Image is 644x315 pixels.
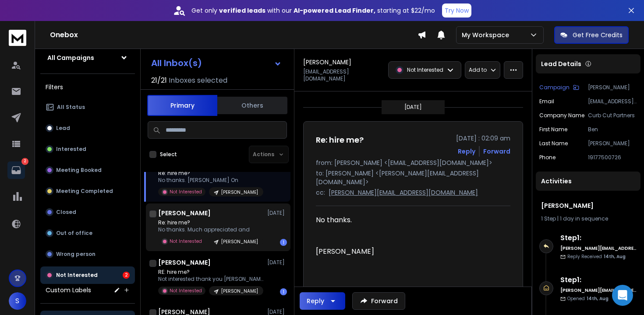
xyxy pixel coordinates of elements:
strong: verified leads [219,6,265,15]
p: [EMAIL_ADDRESS][DOMAIN_NAME] [588,98,637,105]
p: Get Free Credits [573,31,623,39]
button: All Campaigns [40,49,135,66]
p: [DATE] [267,259,287,266]
h1: All Campaigns [47,53,94,62]
p: First Name [539,126,567,133]
a: 2 [7,161,25,179]
p: [PERSON_NAME][EMAIL_ADDRESS][DOMAIN_NAME] [329,188,478,197]
p: Not Interested [170,287,202,294]
p: Phone [539,154,556,161]
button: Reply [300,292,345,310]
span: 21 / 21 [151,75,167,86]
p: [PERSON_NAME] [588,140,637,147]
p: [EMAIL_ADDRESS][DOMAIN_NAME] [303,68,383,82]
div: 2 [123,272,130,279]
h3: Filters [40,81,135,93]
p: Out of office [56,230,92,237]
span: 1 Step [541,215,556,222]
div: 1 [280,239,287,246]
div: | [541,215,635,222]
span: 1 day in sequence [560,215,608,222]
p: [PERSON_NAME] [588,84,637,91]
button: Out of office [40,224,135,242]
p: Not Interested [56,272,98,279]
p: Last Name [539,140,568,147]
h6: [PERSON_NAME][EMAIL_ADDRESS][DOMAIN_NAME] [560,287,637,294]
h6: Step 1 : [560,233,637,243]
h3: Inboxes selected [169,75,227,86]
p: Try Now [445,6,469,15]
p: Ben [588,126,637,133]
p: All Status [57,104,85,111]
label: Select [160,151,177,158]
p: Curb Cut Partners [588,112,637,119]
p: Not Interested [170,189,202,195]
button: Forward [352,292,405,310]
p: Email [539,98,554,105]
img: logo [9,30,26,46]
p: from: [PERSON_NAME] <[EMAIL_ADDRESS][DOMAIN_NAME]> [316,158,510,167]
h1: [PERSON_NAME] [158,209,211,217]
p: [DATE] [404,104,422,111]
p: My Workspace [462,31,513,39]
p: Add to [469,66,487,73]
p: Opened [567,295,609,302]
p: Lead Details [541,59,581,68]
div: 1 [280,288,287,295]
button: S [9,292,26,310]
p: No thanks. [PERSON_NAME] On [158,177,263,184]
h1: [PERSON_NAME] [303,58,351,66]
p: Interested [56,146,86,153]
p: Closed [56,209,76,216]
p: Lead [56,125,70,132]
button: All Status [40,98,135,116]
button: Meeting Booked [40,161,135,179]
button: Lead [40,119,135,137]
h6: Step 1 : [560,275,637,285]
h3: Custom Labels [46,286,91,294]
div: [PERSON_NAME] [316,246,503,288]
strong: AI-powered Lead Finder, [294,6,375,15]
button: Not Interested2 [40,266,135,284]
p: Not Interested [407,66,443,73]
p: to: [PERSON_NAME] <[PERSON_NAME][EMAIL_ADDRESS][DOMAIN_NAME]> [316,169,510,186]
p: [PERSON_NAME] [221,288,258,294]
p: Company Name [539,112,584,119]
p: cc: [316,188,325,197]
span: 14th, Aug [587,295,609,302]
button: Wrong person [40,245,135,263]
p: [PERSON_NAME] [221,238,258,245]
div: Activities [536,171,640,191]
button: Campaign [539,84,579,91]
p: Not Interested [170,238,202,245]
button: Others [217,96,287,115]
button: Interested [40,140,135,158]
button: Primary [147,95,217,116]
button: Closed [40,203,135,221]
p: [DATE] [267,210,287,217]
p: Re: hire me? [158,219,263,226]
button: Get Free Credits [554,26,629,44]
p: 2 [21,158,28,165]
p: Meeting Completed [56,188,113,195]
p: RE: hire me? [158,269,263,276]
p: Get only with our starting at $22/mo [191,6,435,15]
p: No thanks. Much appreciated and [158,226,263,233]
span: 14th, Aug [604,253,626,260]
button: Reply [458,147,475,156]
p: Campaign [539,84,570,91]
button: Try Now [442,3,471,17]
h1: [PERSON_NAME] [158,258,211,267]
div: Forward [483,147,510,156]
h1: All Inbox(s) [151,59,202,67]
p: 19177500726 [588,154,637,161]
p: [DATE] : 02:09 am [456,134,510,143]
p: Not interested thank you [PERSON_NAME] [158,276,263,283]
button: Meeting Completed [40,182,135,200]
h1: [PERSON_NAME] [541,201,635,210]
h6: [PERSON_NAME][EMAIL_ADDRESS][DOMAIN_NAME] [560,245,637,252]
p: [PERSON_NAME] [221,189,258,196]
